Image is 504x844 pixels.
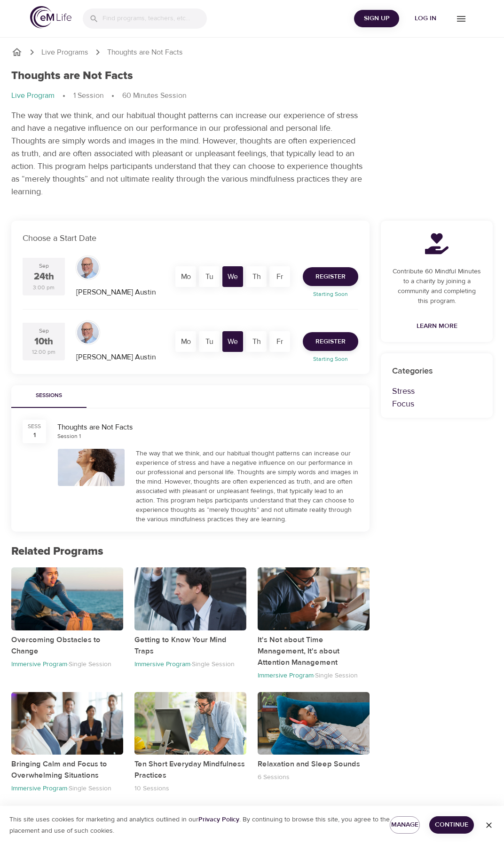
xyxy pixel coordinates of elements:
[34,335,53,349] div: 10th
[413,318,461,335] a: Learn More
[429,816,474,834] button: Continue
[392,385,481,398] p: Stress
[354,10,399,27] button: Sign Up
[392,398,481,410] p: Focus
[11,784,69,793] p: Immersive Program ·
[303,332,358,351] button: Register
[57,432,81,440] div: Session 1
[11,109,364,198] p: The way that we think, and our habitual thought patterns can increase our experience of stress an...
[23,232,358,245] p: Choose a Start Date
[11,543,370,560] p: Related Programs
[315,336,346,348] span: Register
[315,671,358,680] p: Single Session
[39,327,49,335] div: Sep
[199,331,220,352] div: Tu
[11,90,493,102] nav: breadcrumb
[41,47,88,58] a: Live Programs
[11,47,493,58] nav: breadcrumb
[397,819,412,831] span: Manage
[392,365,481,377] p: Categories
[17,391,81,401] span: Sessions
[192,660,235,669] p: Single Session
[69,660,111,669] p: Single Session
[269,266,290,287] div: Fr
[297,290,364,298] p: Starting Soon
[107,47,183,58] p: Thoughts are Not Facts
[315,271,346,283] span: Register
[258,758,370,770] p: Relaxation and Sleep Sounds
[73,90,103,101] p: 1 Session
[134,634,246,657] p: Getting to Know Your Mind Traps
[392,267,481,306] p: Contribute 60 Mindful Minutes to a charity by joining a community and completing this program.
[32,348,55,356] div: 12:00 pm
[134,784,169,793] p: 10 Sessions
[102,8,207,29] input: Find programs, teachers, etc...
[34,270,54,284] div: 24th
[246,266,267,287] div: Th
[69,784,111,793] p: Single Session
[246,331,267,352] div: Th
[448,6,474,32] button: menu
[28,422,41,430] div: SESS
[11,758,123,781] p: Bringing Calm and Focus to Overwhelming Situations
[437,819,466,831] span: Continue
[11,90,55,101] p: Live Program
[269,331,290,352] div: Fr
[11,660,69,669] p: Immersive Program ·
[407,13,444,24] span: Log in
[122,90,186,101] p: 60 Minutes Session
[11,69,133,83] h1: Thoughts are Not Facts
[39,262,49,270] div: Sep
[134,660,192,669] p: Immersive Program ·
[175,331,196,352] div: Mo
[136,449,358,524] div: The way that we think, and our habitual thought patterns can increase our experience of stress an...
[33,430,36,440] div: 1
[390,816,420,834] button: Manage
[11,634,123,657] p: Overcoming Obstacles to Change
[33,284,55,292] div: 3:00 pm
[258,634,370,668] p: It's Not about Time Management, It's about Attention Management
[72,348,166,366] div: [PERSON_NAME] Austin
[57,422,358,433] div: Thoughts are Not Facts
[175,266,196,287] div: Mo
[134,758,246,781] p: Ten Short Everyday Mindfulness Practices
[258,671,315,680] p: Immersive Program ·
[199,266,220,287] div: Tu
[258,773,290,781] p: 6 Sessions
[30,6,71,28] img: logo
[222,266,243,287] div: We
[403,10,448,27] button: Log in
[297,355,364,363] p: Starting Soon
[198,815,239,824] a: Privacy Policy
[303,267,358,286] button: Register
[417,320,457,332] span: Learn More
[358,13,395,24] span: Sign Up
[222,331,243,352] div: We
[72,283,166,302] div: [PERSON_NAME] Austin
